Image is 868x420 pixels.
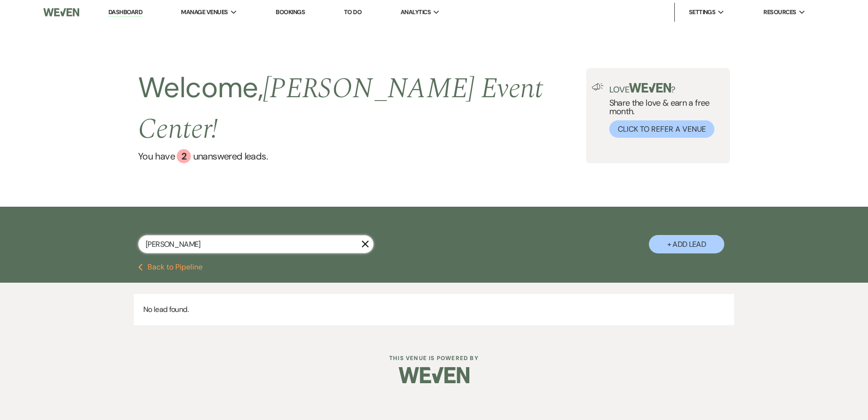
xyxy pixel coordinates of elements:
[629,83,671,92] img: weven-logo-green.svg
[138,263,203,271] button: Back to Pipeline
[138,149,586,163] a: You have 2 unanswered leads.
[604,83,724,138] div: Share the love & earn a free month.
[181,8,228,17] span: Manage Venues
[763,8,796,17] span: Resources
[609,83,724,94] p: Love ?
[401,8,431,17] span: Analytics
[592,83,604,91] img: loud-speaker-illustration.svg
[609,120,714,138] button: Click to Refer a Venue
[399,359,469,392] img: Weven Logo
[43,2,79,22] img: Weven Logo
[344,8,361,16] a: To Do
[138,235,374,253] input: Search by name, event date, email address or phone number
[138,68,586,149] h2: Welcome,
[689,8,716,17] span: Settings
[649,235,724,253] button: + Add Lead
[134,294,734,325] p: No lead found.
[138,67,543,151] span: [PERSON_NAME] Event Center !
[108,8,142,17] a: Dashboard
[177,149,191,163] div: 2
[276,8,305,16] a: Bookings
